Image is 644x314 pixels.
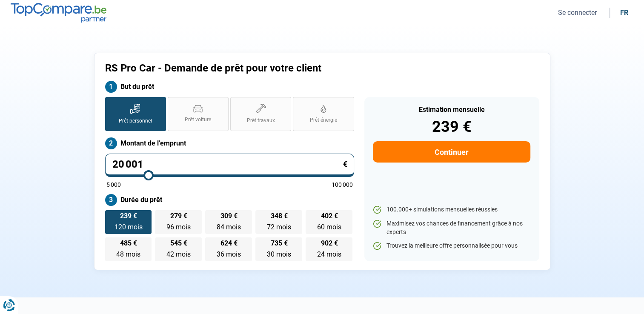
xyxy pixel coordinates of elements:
[166,250,191,258] span: 42 mois
[217,250,241,258] span: 36 mois
[267,223,291,231] span: 72 mois
[116,250,140,258] span: 48 mois
[217,223,241,231] span: 84 mois
[321,213,338,220] span: 402 €
[343,160,347,168] span: €
[220,213,237,220] span: 309 €
[373,206,530,214] li: 100.000+ simulations mensuelles réussies
[105,81,354,93] label: But du prêt
[373,106,530,113] div: Estimation mensuelle
[310,117,337,124] span: Prêt énergie
[105,194,354,206] label: Durée du prêt
[220,240,237,247] span: 624 €
[11,3,106,22] img: TopCompare.be
[120,240,137,247] span: 485 €
[247,117,275,124] span: Prêt travaux
[373,119,530,134] div: 239 €
[270,213,287,220] span: 348 €
[373,141,530,163] button: Continuer
[332,182,353,188] span: 100 000
[373,242,530,250] li: Trouvez la meilleure offre personnalisée pour vous
[373,220,530,236] li: Maximisez vos chances de financement grâce à nos experts
[321,240,338,247] span: 902 €
[267,250,291,258] span: 30 mois
[317,250,341,258] span: 24 mois
[317,223,341,231] span: 60 mois
[270,240,287,247] span: 735 €
[105,137,354,149] label: Montant de l'emprunt
[114,223,142,231] span: 120 mois
[170,240,187,247] span: 545 €
[166,223,191,231] span: 96 mois
[620,9,628,17] div: fr
[185,116,211,123] span: Prêt voiture
[119,117,152,125] span: Prêt personnel
[120,213,137,220] span: 239 €
[105,62,428,74] h1: RS Pro Car - Demande de prêt pour votre client
[555,8,599,17] button: Se connecter
[106,182,121,188] span: 5 000
[170,213,187,220] span: 279 €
